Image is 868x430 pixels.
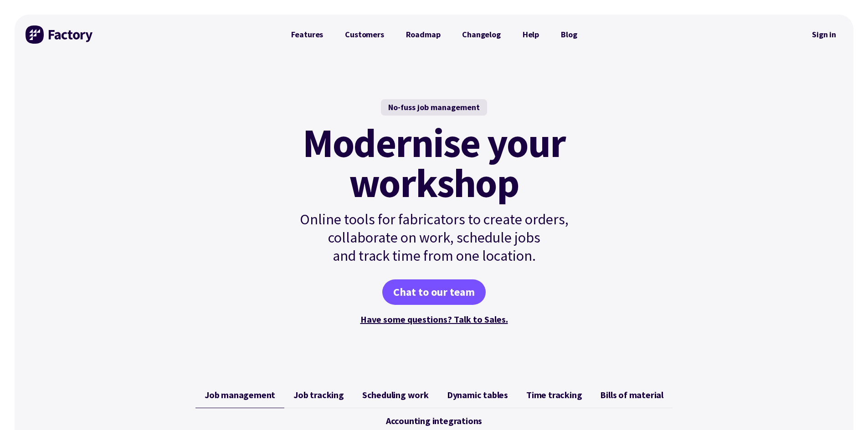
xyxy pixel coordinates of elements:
[806,24,842,45] a: Sign in
[600,390,663,400] span: Bills of material
[451,25,511,44] a: Changelog
[382,279,486,305] a: Chat to our team
[360,314,508,325] a: Have some questions? Talk to Sales.
[806,24,842,45] nav: Secondary Navigation
[512,25,550,44] a: Help
[334,25,395,44] a: Customers
[550,25,588,44] a: Blog
[26,25,94,44] img: Factory
[386,415,482,426] span: Accounting integrations
[381,99,487,116] div: No-fuss job management
[280,25,334,44] a: Features
[293,390,344,400] span: Job tracking
[280,25,588,44] nav: Primary Navigation
[395,25,452,44] a: Roadmap
[526,390,582,400] span: Time tracking
[205,390,275,400] span: Job management
[303,123,565,203] mark: Modernise your workshop
[280,210,588,265] p: Online tools for fabricators to create orders, collaborate on work, schedule jobs and track time ...
[447,390,508,400] span: Dynamic tables
[362,390,429,400] span: Scheduling work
